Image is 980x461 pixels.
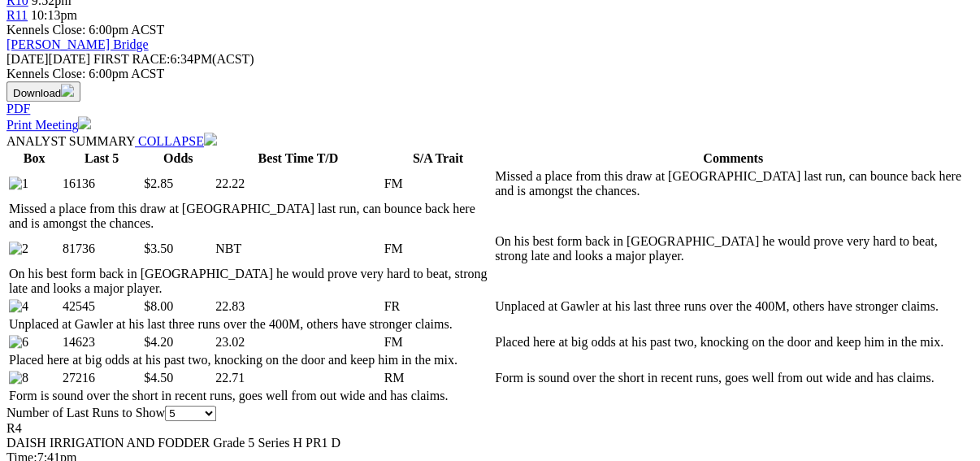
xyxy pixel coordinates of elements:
[9,299,28,314] img: 4
[8,150,60,167] th: Box
[384,334,493,350] td: FM
[7,406,973,421] div: Number of Last Runs to Show
[215,298,381,315] td: 22.83
[215,233,381,264] td: NBT
[61,84,74,97] img: download.svg
[9,241,28,256] img: 2
[494,334,972,350] td: Placed here at big odds at his past two, knocking on the door and keep him in the mix.
[9,176,28,191] img: 1
[144,176,173,190] span: $2.85
[494,370,972,386] td: Form is sound over the short in recent runs, goes well from out wide and has claims.
[144,299,173,313] span: $8.00
[7,421,22,435] span: R4
[384,150,493,167] th: S/A Trait
[7,8,28,22] a: R11
[7,67,973,81] div: Kennels Close: 6:00pm ACST
[62,150,141,167] th: Last 5
[215,150,381,167] th: Best Time T/D
[62,334,141,350] td: 14623
[62,298,141,315] td: 42545
[9,371,28,385] img: 8
[7,37,149,51] a: [PERSON_NAME] Bridge
[384,298,493,315] td: FR
[78,116,91,129] img: printer.svg
[215,370,381,386] td: 22.71
[204,133,217,146] img: chevron-down-white.svg
[384,233,493,264] td: FM
[9,335,28,350] img: 6
[384,370,493,386] td: RM
[143,150,213,167] th: Odds
[93,52,254,66] span: 6:34PM(ACST)
[144,241,173,255] span: $3.50
[7,102,30,115] a: PDF
[8,201,492,232] td: Missed a place from this draw at [GEOGRAPHIC_DATA] last run, can bounce back here and is amongst ...
[138,134,204,148] span: COLLAPSE
[494,233,972,264] td: On his best form back in [GEOGRAPHIC_DATA] he would prove very hard to beat, strong late and look...
[494,168,972,199] td: Missed a place from this draw at [GEOGRAPHIC_DATA] last run, can bounce back here and is amongst ...
[7,81,80,102] button: Download
[144,335,173,349] span: $4.20
[93,52,170,66] span: FIRST RACE:
[8,266,492,297] td: On his best form back in [GEOGRAPHIC_DATA] he would prove very hard to beat, strong late and look...
[135,134,217,148] a: COLLAPSE
[215,168,381,199] td: 22.22
[494,150,972,167] th: Comments
[7,52,49,66] span: [DATE]
[62,168,141,199] td: 16136
[215,334,381,350] td: 23.02
[7,436,973,450] div: DAISH IRRIGATION AND FODDER Grade 5 Series H PR1 D
[7,52,90,66] span: [DATE]
[8,388,492,404] td: Form is sound over the short in recent runs, goes well from out wide and has claims.
[7,133,973,149] div: ANALYST SUMMARY
[494,298,972,315] td: Unplaced at Gawler at his last three runs over the 400M, others have stronger claims.
[7,102,973,116] div: Download
[7,23,164,37] span: Kennels Close: 6:00pm ACST
[384,168,493,199] td: FM
[144,371,173,385] span: $4.50
[62,370,141,386] td: 27216
[8,352,492,368] td: Placed here at big odds at his past two, knocking on the door and keep him in the mix.
[7,118,91,132] a: Print Meeting
[8,316,492,333] td: Unplaced at Gawler at his last three runs over the 400M, others have stronger claims.
[62,233,141,264] td: 81736
[31,8,77,22] span: 10:13pm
